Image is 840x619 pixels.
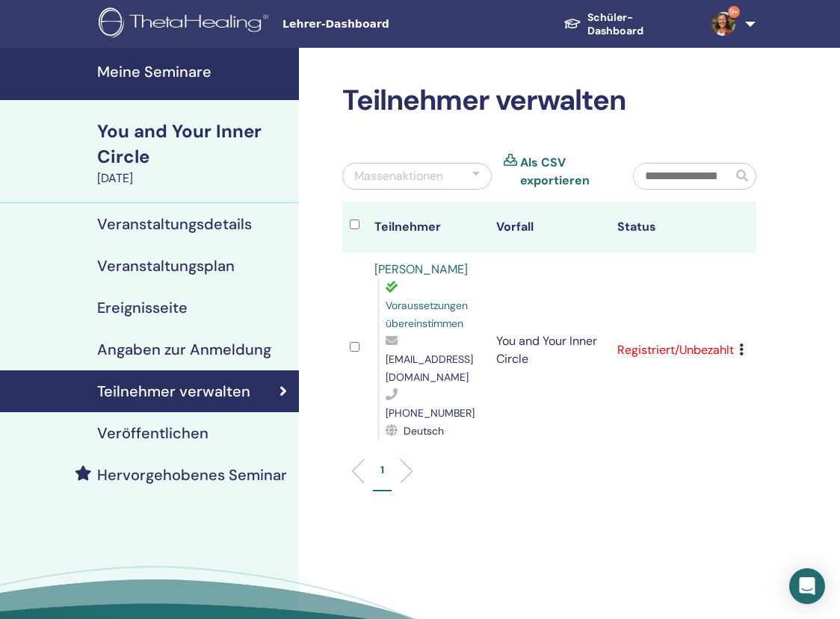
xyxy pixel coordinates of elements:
[386,299,468,330] span: Voraussetzungen übereinstimmen
[88,119,299,187] a: You and Your Inner Circle[DATE]
[97,169,290,187] div: [DATE]
[97,340,271,358] h4: Angaben zur Anmeldung
[386,406,475,420] span: [PHONE_NUMBER]
[99,7,274,41] img: logo.png
[610,202,732,253] th: Status
[97,466,287,484] h4: Hervorgehobenes Seminar
[404,424,444,438] span: Deutsch
[97,424,209,442] h4: Veröffentlichen
[789,568,825,604] div: Open Intercom Messenger
[342,84,756,118] h2: Teilnehmer verwalten
[282,16,507,32] span: Lehrer-Dashboard
[374,261,468,277] a: [PERSON_NAME]
[367,202,489,253] th: Teilnehmer
[386,352,473,384] span: [EMAIL_ADDRESS][DOMAIN_NAME]
[97,215,252,233] h4: Veranstaltungsdetails
[563,17,581,30] img: graduation-cap-white.svg
[552,4,700,45] a: Schüler-Dashboard
[489,202,611,253] th: Vorfall
[97,299,188,317] h4: Ereignisseite
[711,12,735,36] img: default.jpg
[97,382,250,400] h4: Teilnehmer verwalten
[520,154,611,190] a: Als CSV exportieren
[489,253,611,447] td: You and Your Inner Circle
[728,6,740,18] span: 9+
[354,167,443,185] div: Massenaktionen
[380,462,384,478] p: 1
[97,257,235,275] h4: Veranstaltungsplan
[97,63,290,81] h4: Meine Seminare
[97,119,290,169] div: You and Your Inner Circle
